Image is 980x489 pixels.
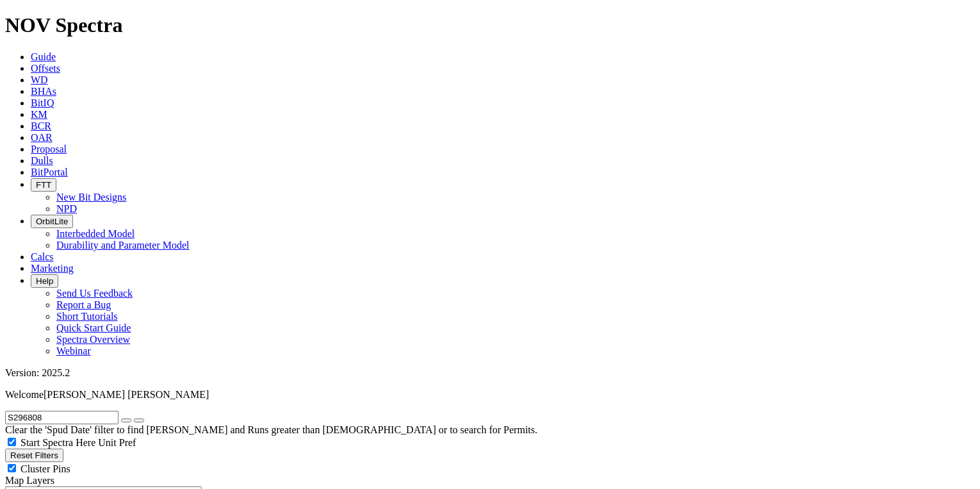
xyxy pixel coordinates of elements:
a: BCR [31,120,51,131]
a: OAR [31,132,53,143]
button: FTT [31,178,56,192]
a: Report a Bug [56,299,111,310]
span: Cluster Pins [20,463,70,474]
a: Offsets [31,63,60,74]
a: WD [31,74,48,85]
span: Unit Pref [98,437,136,448]
span: [PERSON_NAME] [PERSON_NAME] [44,389,209,400]
a: Calcs [31,251,54,262]
span: FTT [36,180,51,190]
a: NPD [56,203,77,214]
p: Welcome [5,389,975,401]
button: OrbitLite [31,215,73,228]
a: Spectra Overview [56,334,130,345]
h1: NOV Spectra [5,13,975,37]
a: Proposal [31,144,67,154]
a: BitPortal [31,167,68,178]
span: Clear the 'Spud Date' filter to find [PERSON_NAME] and Runs greater than [DEMOGRAPHIC_DATA] or to... [5,424,537,435]
button: Reset Filters [5,449,63,462]
input: Start Spectra Here [8,438,16,446]
span: Start Spectra Here [20,437,95,448]
a: Dulls [31,155,53,166]
a: Webinar [56,345,91,356]
span: Map Layers [5,475,54,486]
a: New Bit Designs [56,192,126,203]
a: Guide [31,51,56,62]
a: BHAs [31,86,56,97]
button: Help [31,274,58,288]
a: KM [31,109,47,120]
a: Durability and Parameter Model [56,240,190,251]
div: Version: 2025.2 [5,367,975,379]
a: BitIQ [31,97,54,108]
span: Help [36,276,53,286]
a: Short Tutorials [56,311,118,322]
span: OrbitLite [36,217,68,226]
a: Send Us Feedback [56,288,133,299]
input: Search [5,411,118,424]
a: Marketing [31,263,74,274]
a: Interbedded Model [56,228,135,239]
a: Quick Start Guide [56,322,131,333]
